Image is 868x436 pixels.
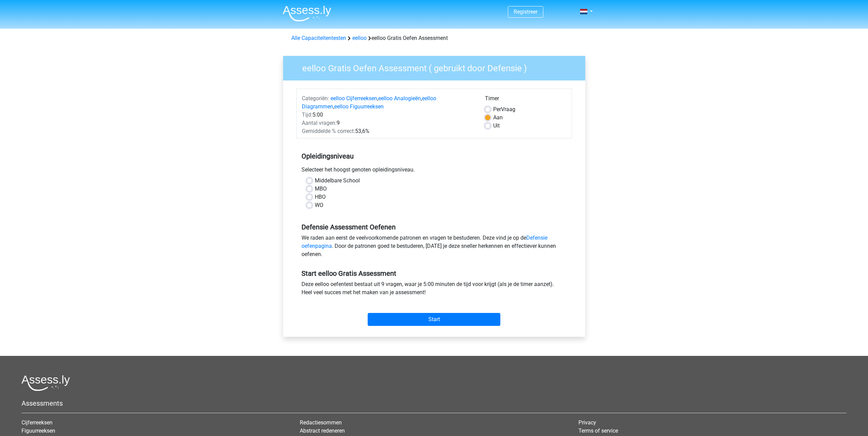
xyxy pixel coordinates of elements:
a: Cijferreeksen [21,419,53,426]
label: Uit [493,122,500,130]
div: 9 [297,119,480,127]
a: Alle Capaciteitentesten [291,35,346,41]
h3: eelloo Gratis Oefen Assessment ( gebruikt door Defensie ) [294,60,580,74]
div: We raden aan eerst de veelvoorkomende patronen en vragen te bestuderen. Deze vind je op de . Door... [296,234,572,261]
div: 53,6% [297,127,480,135]
h5: Start eelloo Gratis Assessment [301,269,567,277]
div: 5:00 [297,111,480,119]
span: Aantal vragen: [302,120,337,126]
a: eelloo Cijferreeksen [330,95,377,102]
a: eelloo Analogieën [378,95,421,102]
div: eelloo Gratis Oefen Assessment [289,34,580,42]
span: Categoriën: [302,95,329,102]
label: Aan [493,114,503,122]
label: MBO [315,185,327,193]
span: Tijd: [302,111,312,118]
a: Registreer [514,9,538,15]
span: Per [493,106,501,112]
label: HBO [315,193,326,201]
img: Assessly [283,5,331,21]
h5: Opleidingsniveau [301,149,567,163]
label: Vraag [493,105,515,114]
a: Abstract redeneren [300,427,345,434]
div: Deze eelloo oefentest bestaat uit 9 vragen, waar je 5:00 minuten de tijd voor krijgt (als je de t... [296,280,572,299]
div: , , , [297,94,480,111]
a: Redactiesommen [300,419,342,426]
label: Middelbare School [315,177,360,185]
a: Privacy [578,419,596,426]
a: eelloo [352,35,367,41]
input: Start [368,313,500,326]
a: Terms of service [578,427,618,434]
div: Timer [485,94,567,105]
span: Gemiddelde % correct: [302,128,355,134]
label: WO [315,201,323,209]
h5: Assessments [21,399,847,407]
a: eelloo Figuurreeksen [334,103,384,110]
img: Assessly logo [21,375,70,391]
h5: Defensie Assessment Oefenen [301,223,567,231]
div: Selecteer het hoogst genoten opleidingsniveau. [296,166,572,177]
a: Figuurreeksen [21,427,55,434]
